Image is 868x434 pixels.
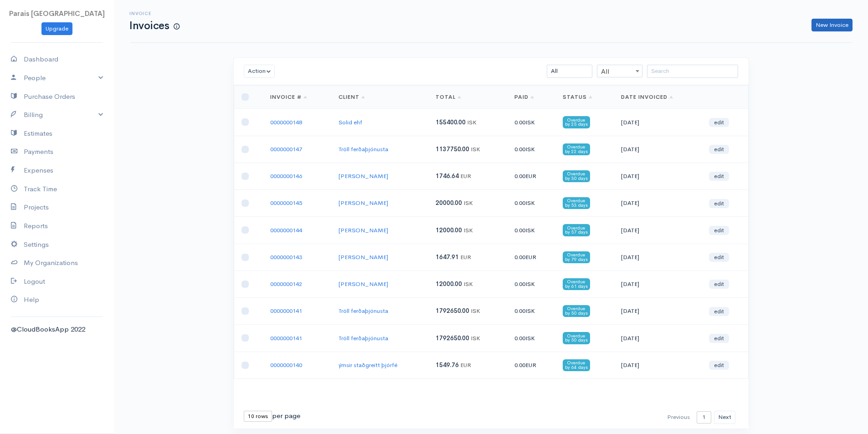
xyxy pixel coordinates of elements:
td: 0.00 [507,325,555,352]
td: 0.00 [507,298,555,325]
a: 0000000141 [270,334,302,342]
a: [PERSON_NAME] [339,280,388,288]
td: 0.00 [507,190,555,217]
a: [PERSON_NAME] [339,253,388,261]
td: [DATE] [614,352,702,378]
span: 1549.76 [436,361,459,369]
a: Total [436,93,461,101]
span: EUR [525,253,536,261]
span: ISK [471,145,480,153]
h6: Invoice [129,11,180,16]
span: ISK [471,307,480,315]
a: Date Invoiced [621,93,673,101]
span: Overdue by 64 days [563,359,590,371]
span: Overdue by 25 days [563,116,590,128]
a: edit [709,226,729,235]
span: ISK [463,199,473,207]
span: EUR [525,172,536,180]
span: ISK [467,118,477,126]
a: 0000000144 [270,226,302,234]
span: ISK [525,226,535,234]
span: 1746.64 [436,172,459,180]
span: All [597,65,642,78]
td: 0.00 [507,244,555,271]
a: Upgrade [41,22,72,36]
span: 12000.00 [436,280,462,288]
span: ISK [463,226,473,234]
a: edit [709,307,729,316]
td: 0.00 [507,217,555,244]
a: 0000000141 [270,307,302,315]
input: Search [647,65,738,78]
td: [DATE] [614,163,702,189]
a: Invoice # [270,93,307,101]
span: ISK [525,280,535,288]
a: ýmsir staðgreitt þjórfé [339,361,397,369]
span: 1137750.00 [436,145,469,153]
span: Overdue by 57 days [563,224,590,236]
span: ISK [525,145,535,153]
span: 155400.00 [436,118,466,126]
span: ISK [525,199,535,207]
h1: Invoices [129,20,180,31]
td: [DATE] [614,136,702,163]
a: edit [709,253,729,262]
span: EUR [460,361,471,369]
span: ISK [525,334,535,342]
span: Overdue by 61 days [563,278,590,290]
a: Tröll ferðaþjónusta [339,307,388,315]
a: Solid ehf [339,118,362,126]
a: edit [709,280,729,289]
span: Overdue by 79 days [563,251,590,263]
a: Status [563,93,592,101]
a: edit [709,361,729,370]
a: 0000000148 [270,118,302,126]
td: 0.00 [507,163,555,189]
a: 0000000147 [270,145,302,153]
span: 12000.00 [436,226,462,234]
span: ISK [525,307,535,315]
span: Overdue by 30 days [563,170,590,182]
td: 0.00 [507,109,555,136]
span: How to create your first Invoice? [174,23,180,31]
td: [DATE] [614,271,702,297]
a: 0000000146 [270,172,302,180]
a: [PERSON_NAME] [339,172,388,180]
a: edit [709,334,729,343]
a: [PERSON_NAME] [339,199,388,207]
a: 0000000145 [270,199,302,207]
span: Overdue by 53 days [563,197,590,209]
span: Parais [GEOGRAPHIC_DATA] [9,9,105,18]
a: Tröll ferðaþjónusta [339,145,388,153]
span: EUR [460,172,471,180]
span: Overdue by 50 days [563,305,590,317]
button: Next [714,411,735,424]
td: [DATE] [614,325,702,352]
span: Overdue by 50 days [563,332,590,344]
a: edit [709,145,729,154]
a: 0000000143 [270,253,302,261]
span: ISK [463,280,473,288]
td: 0.00 [507,352,555,378]
a: New Invoice [812,19,853,32]
span: 1792650.00 [436,334,469,342]
td: 0.00 [507,271,555,297]
a: Client [339,93,365,101]
td: [DATE] [614,190,702,217]
a: 0000000140 [270,361,302,369]
a: edit [709,118,729,127]
a: [PERSON_NAME] [339,226,388,234]
button: Action [244,65,275,78]
a: Tröll ferðaþjónusta [339,334,388,342]
span: All [597,65,642,77]
span: 1792650.00 [436,307,469,315]
span: Overdue by 22 days [563,143,590,155]
span: 20000.00 [436,199,462,207]
div: @CloudBooksApp 2022 [11,324,103,335]
span: ISK [471,334,480,342]
a: edit [709,172,729,181]
span: EUR [460,253,471,261]
td: [DATE] [614,298,702,325]
span: EUR [525,361,536,369]
div: per page [244,411,300,422]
